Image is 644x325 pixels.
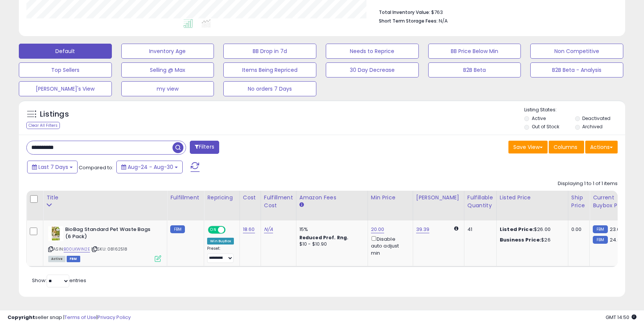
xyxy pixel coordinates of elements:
span: Aug-24 - Aug-30 [128,163,173,171]
span: ON [209,227,218,233]
div: Fulfillment [170,194,201,202]
div: Displaying 1 to 1 of 1 items [558,180,618,187]
small: FBM [593,225,607,233]
span: N/A [439,17,448,24]
div: 0.00 [571,226,584,233]
div: $10 - $10.90 [299,241,362,248]
div: Listed Price [500,194,565,202]
button: Needs to Reprice [326,44,419,59]
div: Ship Price [571,194,586,210]
strong: Copyright [8,314,35,321]
div: ASIN: [48,226,161,261]
a: B00LKWIN2E [64,246,90,252]
a: N/A [264,226,273,233]
button: Selling @ Max [121,62,214,77]
button: Non Competitive [530,44,623,59]
label: Out of Stock [532,123,559,130]
small: Amazon Fees. [299,202,304,208]
div: Disable auto adjust min [371,235,407,257]
button: BB Price Below Min [428,44,521,59]
small: FBM [593,236,607,244]
span: 24.69 [610,236,624,243]
h5: Listings [40,109,69,120]
a: 18.60 [243,226,255,233]
div: Min Price [371,194,410,202]
div: seller snap | | [8,314,131,321]
div: Win BuyBox [207,238,234,245]
span: | SKU: 08162518 [91,246,128,252]
span: 23.65 [610,226,623,233]
div: 15% [299,226,362,233]
button: Last 7 Days [27,161,78,173]
span: 2025-09-9 14:50 GMT [606,314,636,321]
div: Fulfillable Quantity [467,194,493,210]
button: BB Drop in 7d [223,44,316,59]
a: Terms of Use [64,314,96,321]
b: Listed Price: [500,226,534,233]
b: Business Price: [500,236,541,243]
div: [PERSON_NAME] [416,194,461,202]
button: B2B Beta - Analysis [530,62,623,77]
label: Deactivated [582,115,610,121]
li: $763 [379,7,612,16]
span: OFF [224,227,237,233]
img: 41AfBI7glpL._SL40_.jpg [48,226,63,241]
div: 41 [467,226,491,233]
div: Amazon Fees [299,194,365,202]
a: 39.39 [416,226,430,233]
button: Aug-24 - Aug-30 [116,161,183,173]
button: Items Being Repriced [223,62,316,77]
div: Fulfillment Cost [264,194,293,210]
button: Inventory Age [121,44,214,59]
a: Privacy Policy [98,314,131,321]
a: 20.00 [371,226,385,233]
span: All listings currently available for purchase on Amazon [48,256,66,262]
button: No orders 7 Days [223,81,316,96]
p: Listing States: [524,106,625,114]
button: Top Sellers [19,62,112,77]
span: FBM [67,256,80,262]
b: Reduced Prof. Rng. [299,234,349,241]
label: Archived [582,123,603,130]
span: Compared to: [79,164,113,171]
button: 30 Day Decrease [326,62,419,77]
button: [PERSON_NAME]'s View [19,81,112,96]
span: Columns [554,143,577,151]
b: Short Term Storage Fees: [379,18,438,24]
div: Cost [243,194,258,202]
b: BioBag Standard Pet Waste Bags (6 Pack) [65,226,157,242]
span: Last 7 Days [38,163,68,171]
button: Filters [190,141,219,154]
label: Active [532,115,546,121]
button: my view [121,81,214,96]
button: Actions [585,141,618,153]
div: $26 [500,237,562,243]
button: Save View [508,141,548,153]
button: B2B Beta [428,62,521,77]
div: Preset: [207,246,234,263]
div: Title [46,194,164,202]
div: $26.00 [500,226,562,233]
span: Show: entries [32,277,86,284]
div: Clear All Filters [26,122,60,129]
b: Total Inventory Value: [379,9,430,15]
div: Repricing [207,194,237,202]
small: FBM [170,225,185,233]
div: Current Buybox Price [593,194,632,210]
button: Columns [549,141,584,153]
button: Default [19,44,112,59]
